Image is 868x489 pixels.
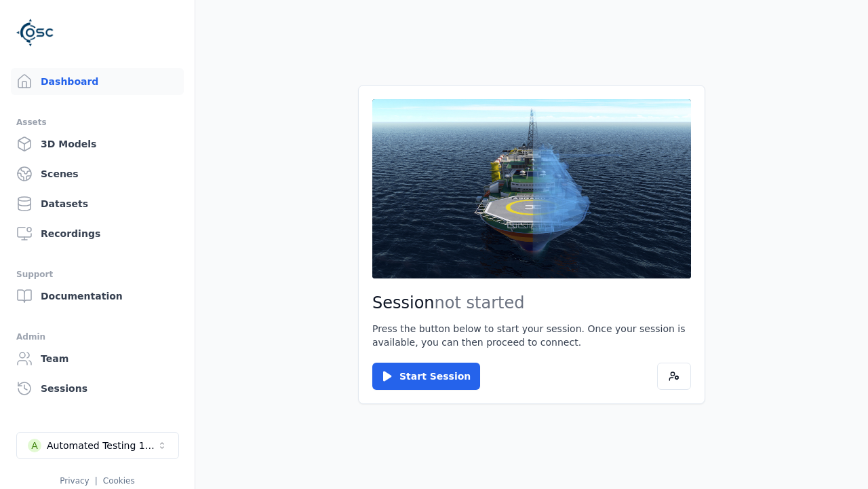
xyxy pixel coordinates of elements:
div: Assets [16,114,178,130]
span: | [95,476,98,486]
span: not started [435,293,525,312]
div: Automated Testing 1 - Playwright [47,439,157,452]
h2: Session [372,292,691,314]
div: Admin [16,329,178,345]
a: Team [11,345,184,372]
a: Datasets [11,190,184,217]
div: Support [16,266,178,283]
img: Logo [16,14,54,52]
a: Cookies [103,476,135,486]
a: Sessions [11,375,184,402]
a: 3D Models [11,130,184,158]
a: Privacy [60,476,89,486]
div: A [28,439,41,452]
p: Press the button below to start your session. Once your session is available, you can then procee... [372,322,691,349]
button: Start Session [372,363,480,390]
button: Select a workspace [16,432,179,459]
a: Dashboard [11,68,184,95]
a: Scenes [11,160,184,187]
a: Documentation [11,283,184,310]
a: Recordings [11,220,184,247]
